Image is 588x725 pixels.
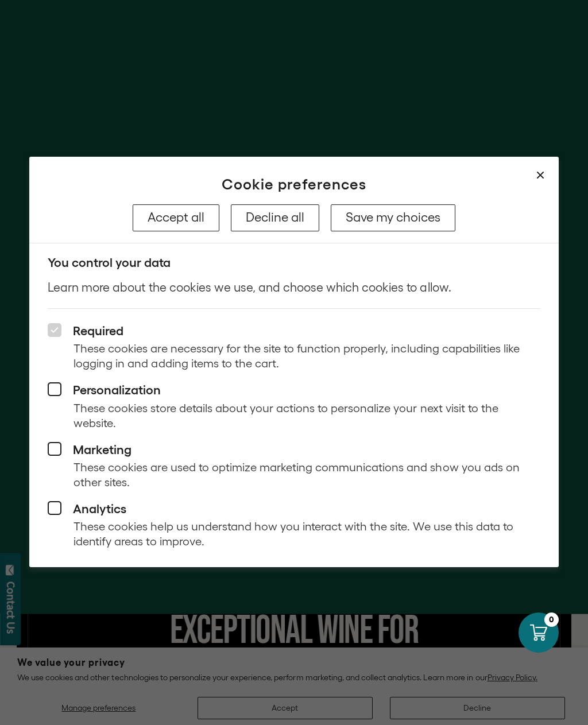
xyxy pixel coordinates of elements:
button: Decline all [231,205,319,231]
label: Marketing [48,442,540,457]
label: Personalization [48,382,540,397]
label: Required [48,323,540,338]
button: Save my choices [331,205,455,231]
p: These cookies help us understand how you interact with the site. We use this data to identify are... [48,519,540,549]
p: These cookies are used to optimize marketing communications and show you ads on other sites. [48,460,540,490]
h3: You control your data [48,255,540,270]
p: Learn more about the cookies we use, and choose which cookies to allow. [48,278,540,297]
label: Analytics [48,501,540,516]
div: 0 [544,612,559,627]
h2: Cookie preferences [48,175,540,193]
button: Close dialog [533,168,547,182]
p: These cookies are necessary for the site to function properly, including capabilities like loggin... [48,341,540,371]
button: Accept all [133,205,219,231]
p: These cookies store details about your actions to personalize your next visit to the website. [48,401,540,431]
